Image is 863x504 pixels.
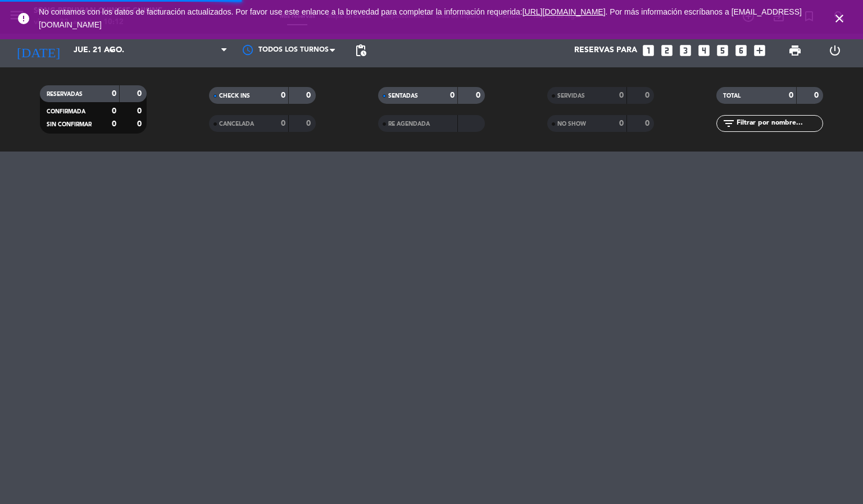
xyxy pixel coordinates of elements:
span: SERVIDAS [557,93,585,99]
i: looks_one [641,43,656,58]
i: looks_3 [678,43,693,58]
strong: 0 [112,120,116,128]
strong: 0 [137,107,144,115]
i: close [833,12,846,25]
a: [URL][DOMAIN_NAME] [523,7,606,16]
i: looks_4 [697,43,711,58]
i: arrow_drop_down [105,44,118,57]
strong: 0 [306,91,313,99]
input: Filtrar por nombre... [735,117,823,130]
span: CHECK INS [219,93,250,99]
strong: 0 [645,91,652,99]
strong: 0 [281,91,285,99]
i: filter_list [722,117,735,130]
strong: 0 [137,90,144,98]
i: looks_5 [715,43,730,58]
span: RE AGENDADA [388,121,430,127]
strong: 0 [137,120,144,128]
span: Reservas para [574,46,637,55]
div: LOG OUT [815,34,855,67]
strong: 0 [281,120,285,127]
span: CANCELADA [219,121,254,127]
span: No contamos con los datos de facturación actualizados. Por favor use este enlance a la brevedad p... [39,7,802,29]
span: TOTAL [723,93,741,99]
i: add_box [752,43,767,58]
span: CONFIRMADA [47,109,85,114]
a: . Por más información escríbanos a [EMAIL_ADDRESS][DOMAIN_NAME] [39,7,802,29]
span: SIN CONFIRMAR [47,122,92,127]
strong: 0 [112,107,116,115]
span: pending_actions [354,44,367,57]
span: print [788,44,802,57]
strong: 0 [814,91,821,99]
strong: 0 [450,91,455,99]
strong: 0 [476,91,483,99]
i: power_settings_new [828,44,842,57]
strong: 0 [306,120,313,127]
i: [DATE] [8,38,68,63]
span: RESERVADAS [47,91,83,97]
strong: 0 [789,91,793,99]
strong: 0 [619,120,624,127]
strong: 0 [645,120,652,127]
span: NO SHOW [557,121,586,127]
i: looks_two [660,43,674,58]
strong: 0 [619,91,624,99]
span: SENTADAS [388,93,418,99]
strong: 0 [112,90,116,98]
i: looks_6 [734,43,748,58]
i: error [17,12,30,25]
